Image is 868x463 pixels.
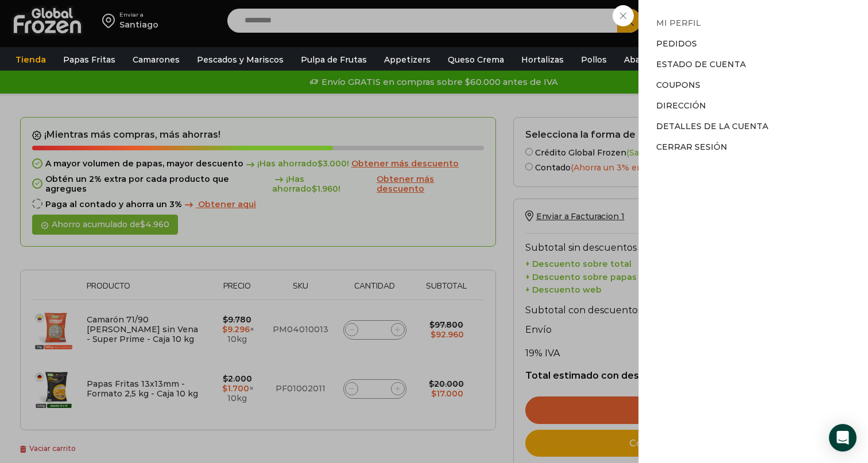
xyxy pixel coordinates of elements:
[618,49,672,71] a: Abarrotes
[829,424,857,452] div: Open Intercom Messenger
[656,100,706,111] a: Dirección
[656,121,768,131] a: Detalles de la cuenta
[656,80,700,90] a: Coupons
[656,59,746,69] a: Estado de Cuenta
[10,49,52,71] a: Tienda
[656,38,697,49] a: Pedidos
[295,49,373,71] a: Pulpa de Frutas
[575,49,613,71] a: Pollos
[191,49,289,71] a: Pescados y Mariscos
[516,49,569,71] a: Hortalizas
[57,49,121,71] a: Papas Fritas
[656,142,727,152] a: Cerrar sesión
[127,49,185,71] a: Camarones
[442,49,510,71] a: Queso Crema
[656,18,701,28] a: Mi perfil
[378,49,436,71] a: Appetizers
